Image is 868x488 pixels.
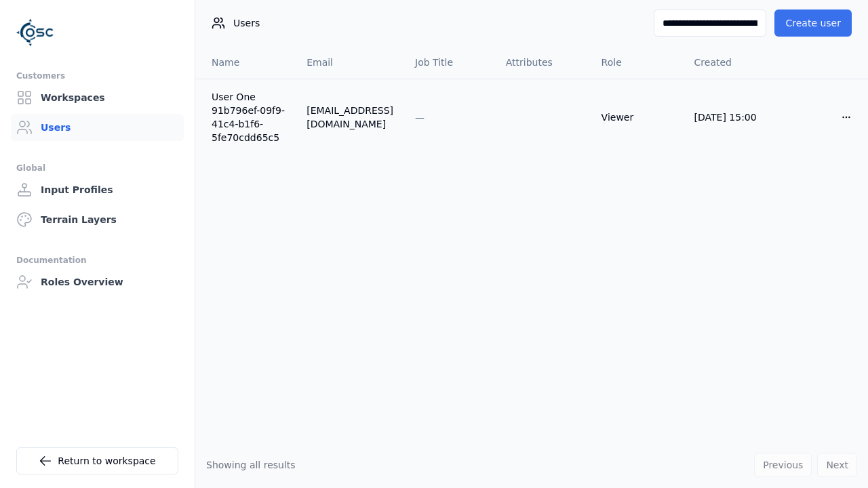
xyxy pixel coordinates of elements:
a: Return to workspace [16,447,178,474]
div: [EMAIL_ADDRESS][DOMAIN_NAME] [307,104,393,131]
th: Role [591,46,684,79]
a: Workspaces [11,84,184,111]
span: Users [233,16,260,30]
div: Customers [16,68,178,84]
th: Name [195,46,296,79]
a: User One 91b796ef-09f9-41c4-b1f6-5fe70cdd65c5 [212,90,285,144]
a: Users [11,114,184,141]
a: Roles Overview [11,268,184,296]
th: Attributes [495,46,591,79]
th: Created [684,46,777,79]
span: Showing all results [206,460,296,470]
button: Create user [774,9,852,37]
div: Global [16,160,178,176]
div: [DATE] 15:00 [694,110,766,124]
th: Email [296,46,404,79]
a: Terrain Layers [11,206,184,233]
div: Viewer [601,110,673,124]
img: Logo [16,14,54,52]
a: Input Profiles [11,176,184,203]
th: Job Title [404,46,495,79]
div: Documentation [16,252,178,268]
span: — [415,112,425,123]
